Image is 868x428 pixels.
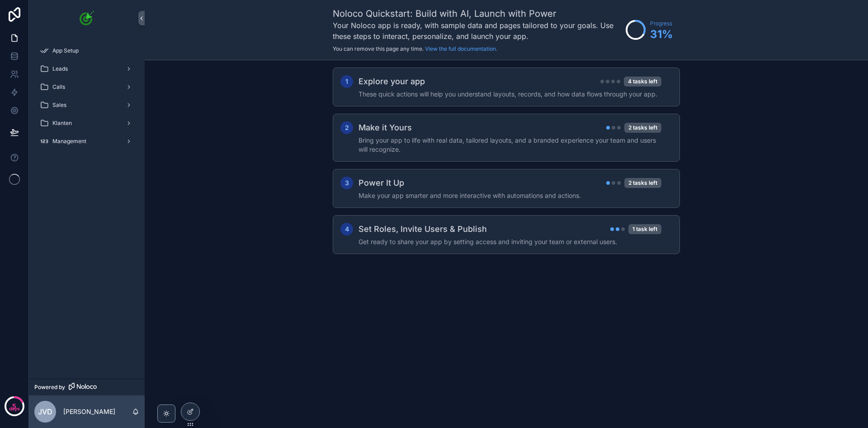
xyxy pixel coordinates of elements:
[340,223,353,236] div: 4
[34,133,139,149] a: Management
[359,177,404,189] h2: Power It Up
[52,47,79,54] span: App Setup
[34,384,65,391] span: Powered by
[425,45,497,52] a: View the full documentation.
[624,77,661,87] div: 4 tasks left
[52,65,68,72] span: Leads
[359,136,661,154] h4: Bring your app to life with real data, tailored layouts, and a branded experience your team and u...
[34,115,139,131] a: Klanten
[52,138,86,145] span: Management
[359,75,425,88] h2: Explore your app
[52,101,66,109] span: Sales
[63,407,115,416] p: [PERSON_NAME]
[624,178,661,188] div: 2 tasks left
[340,75,353,88] div: 1
[340,121,353,134] div: 2
[52,120,72,127] span: Klanten
[29,36,145,161] div: scrollable content
[34,61,139,77] a: Leads
[628,224,661,234] div: 1 task left
[34,97,139,113] a: Sales
[359,121,412,134] h2: Make it Yours
[650,27,673,42] span: 31 %
[80,11,94,25] img: App logo
[34,79,139,95] a: Calls
[52,83,65,91] span: Calls
[12,402,16,411] p: 5
[333,45,424,52] span: You can remove this page any time.
[624,123,661,133] div: 2 tasks left
[145,60,868,279] div: scrollable content
[333,20,621,42] h3: Your Noloco app is ready, with sample data and pages tailored to your goals. Use these steps to i...
[340,177,353,189] div: 3
[359,90,661,99] h4: These quick actions will help you understand layouts, records, and how data flows through your app.
[29,379,145,395] a: Powered by
[9,405,20,413] p: days
[333,7,621,20] h1: Noloco Quickstart: Build with AI, Launch with Power
[34,43,139,59] a: App Setup
[359,191,661,200] h4: Make your app smarter and more interactive with automations and actions.
[359,223,487,236] h2: Set Roles, Invite Users & Publish
[38,406,52,417] span: jvd
[650,20,673,27] span: Progress
[359,237,661,246] h4: Get ready to share your app by setting access and inviting your team or external users.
